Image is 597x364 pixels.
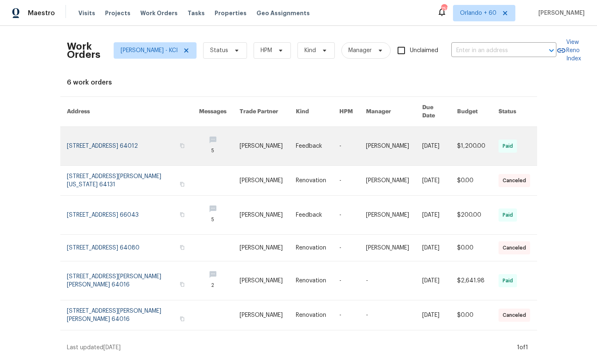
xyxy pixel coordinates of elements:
th: Trade Partner [233,97,289,127]
td: Renovation [289,166,333,196]
span: Visits [78,9,95,17]
td: [PERSON_NAME] [359,235,416,261]
th: Status [492,97,537,127]
button: Open [546,45,557,56]
span: Maestro [28,9,55,17]
td: - [333,166,359,196]
span: Unclaimed [410,46,438,55]
td: [PERSON_NAME] [233,196,289,235]
div: 6 work orders [67,78,531,87]
td: Renovation [289,235,333,261]
td: - [333,127,359,166]
input: Enter in an address [451,44,533,57]
td: Renovation [289,300,333,330]
button: Copy Address [178,142,186,149]
td: - [359,300,416,330]
td: [PERSON_NAME] [233,166,289,196]
a: View Reno Index [556,38,581,63]
td: [PERSON_NAME] [359,196,416,235]
div: Last updated [67,343,515,352]
span: Tasks [188,10,205,16]
td: - [333,261,359,300]
td: - [333,235,359,261]
td: [PERSON_NAME] [359,127,416,166]
span: Geo Assignments [256,9,310,17]
span: [PERSON_NAME] - KCI [121,46,178,55]
button: Copy Address [178,315,186,323]
span: Kind [304,46,316,55]
button: Copy Address [178,281,186,288]
span: Status [210,46,228,55]
span: Orlando + 60 [460,9,496,17]
td: [PERSON_NAME] [233,235,289,261]
td: [PERSON_NAME] [233,300,289,330]
td: - [333,196,359,235]
th: Manager [359,97,416,127]
span: Work Orders [140,9,178,17]
td: - [359,261,416,300]
td: - [333,300,359,330]
th: Kind [289,97,333,127]
span: HPM [261,46,272,55]
div: 1 of 1 [517,343,528,352]
button: Copy Address [178,244,186,251]
th: Messages [192,97,233,127]
td: [PERSON_NAME] [233,261,289,300]
span: Manager [348,46,372,55]
div: 758 [441,5,447,13]
h2: Work Orders [67,42,101,59]
span: Properties [215,9,247,17]
span: [DATE] [103,345,121,350]
th: HPM [333,97,359,127]
th: Address [60,97,193,127]
button: Copy Address [178,181,186,188]
td: Feedback [289,127,333,166]
span: [PERSON_NAME] [535,9,585,17]
td: Renovation [289,261,333,300]
th: Due Date [416,97,451,127]
button: Copy Address [178,211,186,218]
td: Feedback [289,196,333,235]
span: Projects [105,9,130,17]
td: [PERSON_NAME] [359,166,416,196]
th: Budget [451,97,492,127]
td: [PERSON_NAME] [233,127,289,166]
